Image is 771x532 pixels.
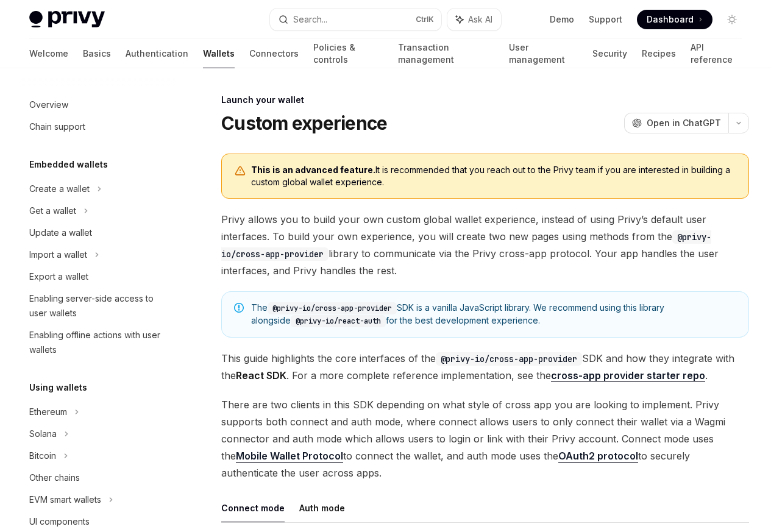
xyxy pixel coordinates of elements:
[647,13,694,26] span: Dashboard
[29,269,88,284] div: Export a wallet
[722,10,742,29] button: Toggle dark mode
[550,13,574,26] a: Demo
[268,302,397,314] code: @privy-io/cross-app-provider
[589,13,622,26] a: Support
[221,211,749,279] span: Privy allows you to build your own custom global wallet experience, instead of using Privy’s defa...
[29,492,101,507] div: EVM smart wallets
[29,405,67,419] div: Ethereum
[236,450,343,463] a: Mobile Wallet Protocol
[29,291,168,321] div: Enabling server-side access to user wallets
[20,222,176,244] a: Update a wallet
[293,12,327,27] div: Search...
[691,39,742,68] a: API reference
[20,288,176,324] a: Enabling server-side access to user wallets
[126,39,188,68] a: Authentication
[83,39,111,68] a: Basics
[436,352,582,366] code: @privy-io/cross-app-provider
[637,10,712,29] a: Dashboard
[221,350,749,384] span: This guide highlights the core interfaces of the SDK and how they integrate with the . For a more...
[20,266,176,288] a: Export a wallet
[29,470,80,485] div: Other chains
[558,450,638,463] a: OAuth2 protocol
[20,94,176,116] a: Overview
[251,302,736,327] span: The SDK is a vanilla JavaScript library. We recommend using this library alongside for the best d...
[29,11,105,28] img: light logo
[29,157,108,172] h5: Embedded wallets
[29,328,168,357] div: Enabling offline actions with user wallets
[234,303,244,313] svg: Note
[249,39,299,68] a: Connectors
[221,112,387,134] h1: Custom experience
[291,315,386,327] code: @privy-io/react-auth
[20,116,176,138] a: Chain support
[29,39,68,68] a: Welcome
[203,39,235,68] a: Wallets
[29,119,85,134] div: Chain support
[29,225,92,240] div: Update a wallet
[236,369,286,381] strong: React SDK
[416,15,434,24] span: Ctrl K
[29,182,90,196] div: Create a wallet
[647,117,721,129] span: Open in ChatGPT
[29,204,76,218] div: Get a wallet
[299,494,345,522] button: Auth mode
[234,165,246,177] svg: Warning
[642,39,676,68] a: Recipes
[221,94,749,106] div: Launch your wallet
[29,514,90,529] div: UI components
[221,494,285,522] button: Connect mode
[592,39,627,68] a: Security
[509,39,578,68] a: User management
[221,396,749,481] span: There are two clients in this SDK depending on what style of cross app you are looking to impleme...
[468,13,492,26] span: Ask AI
[29,449,56,463] div: Bitcoin
[551,369,705,382] a: cross-app provider starter repo
[251,164,736,188] span: It is recommended that you reach out to the Privy team if you are interested in building a custom...
[398,39,495,68] a: Transaction management
[29,427,57,441] div: Solana
[551,369,705,381] strong: cross-app provider starter repo
[20,467,176,489] a: Other chains
[270,9,441,30] button: Search...CtrlK
[447,9,501,30] button: Ask AI
[624,113,728,133] button: Open in ChatGPT
[29,247,87,262] div: Import a wallet
[29,380,87,395] h5: Using wallets
[29,98,68,112] div: Overview
[20,324,176,361] a: Enabling offline actions with user wallets
[313,39,383,68] a: Policies & controls
[251,165,375,175] b: This is an advanced feature.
